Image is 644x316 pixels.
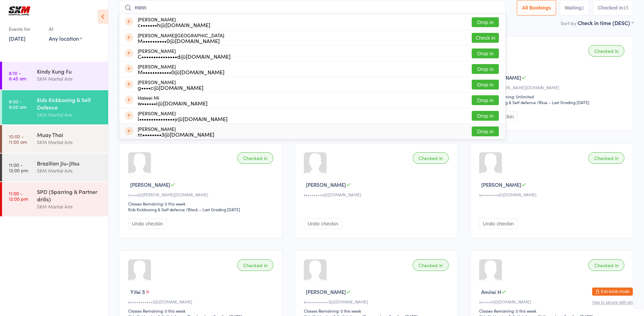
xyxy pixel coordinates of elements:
[138,48,231,59] div: [PERSON_NAME]
[413,152,449,164] div: Checked in
[9,134,27,144] time: 10:00 - 11:00 am
[138,111,228,121] div: [PERSON_NAME]
[2,62,108,90] a: 8:10 -8:45 amKindy Kung FuSKM Martial Arts
[2,90,108,124] a: 9:00 -9:50 amKids Kickboxing & Self DefenceSKM Martial Arts
[479,218,518,229] button: Undo checkin
[128,192,275,197] div: c•••s@[PERSON_NAME][DOMAIN_NAME]
[128,218,167,229] button: Undo checkin
[128,201,275,206] div: Classes Remaining: 0 this week
[472,64,499,74] button: Drop in
[138,132,214,137] div: m••••••••3@[DOMAIN_NAME]
[472,95,499,105] button: Drop in
[37,111,102,119] div: SKM Martial Arts
[578,19,633,26] div: Check in time (DESC)
[304,218,342,229] button: Undo checkin
[7,5,32,17] img: SKM Martial Arts
[37,138,102,146] div: SKM Martial Arts
[138,69,225,75] div: M••••••••••••0@[DOMAIN_NAME]
[306,288,346,295] span: [PERSON_NAME]
[472,80,499,90] button: Drop in
[588,259,624,271] div: Checked in
[37,188,102,203] div: SPD (Sparring & Partner drills)
[304,308,451,314] div: Classes Remaining: 0 this week
[138,54,231,59] div: C•••••••••••••••d@[DOMAIN_NAME]
[537,99,589,105] span: / Blue – Last Grading [DATE]
[138,38,224,43] div: M••••••••••0@[DOMAIN_NAME]
[37,203,102,211] div: SKM Martial Arts
[128,299,275,304] div: x•••••••••••3@[DOMAIN_NAME]
[561,20,576,26] label: Sort by
[623,5,628,11] div: 15
[481,288,501,295] span: Amitai H
[130,181,170,188] span: [PERSON_NAME]
[9,191,28,201] time: 11:00 - 12:00 pm
[9,35,25,42] a: [DATE]
[472,17,499,27] button: Drop in
[49,23,82,35] div: At
[2,125,108,153] a: 10:00 -11:00 amMuay ThaiSKM Martial Arts
[138,85,203,90] div: g••••c@[DOMAIN_NAME]
[472,33,499,43] button: Check in
[37,131,102,138] div: Muay Thai
[9,70,26,81] time: 8:10 - 8:45 am
[306,181,346,188] span: [PERSON_NAME]
[237,259,273,271] div: Checked in
[472,48,499,58] button: Drop in
[479,99,536,105] div: Kids Kickboxing & Self defence
[128,206,185,212] div: Kids Kickboxing & Self defence
[304,192,451,197] div: s••••••••s@[DOMAIN_NAME]
[582,5,584,11] div: 1
[588,152,624,164] div: Checked in
[237,152,273,164] div: Checked in
[138,95,208,106] div: Haiwei Mi
[479,299,626,304] div: s•••••h@[DOMAIN_NAME]
[138,100,208,106] div: w••••••i@[DOMAIN_NAME]
[37,167,102,175] div: SKM Martial Arts
[37,75,102,83] div: SKM Martial Arts
[472,111,499,121] button: Drop in
[479,94,626,99] div: Classes Remaining: Unlimited
[128,308,275,314] div: Classes Remaining: 0 this week
[138,22,210,27] div: c•••••••h@[DOMAIN_NAME]
[138,116,228,121] div: l•••••••••••••••y@[DOMAIN_NAME]
[479,308,626,314] div: Classes Remaining: 0 this week
[2,154,108,181] a: 11:00 -12:00 pmBrazilian Jiu-JitsuSKM Martial Arts
[9,162,28,173] time: 11:00 - 12:00 pm
[588,45,624,57] div: Checked in
[49,35,82,42] div: Any location
[9,23,42,35] div: Events for
[37,96,102,111] div: Kids Kickboxing & Self Defence
[138,33,224,43] div: [PERSON_NAME][GEOGRAPHIC_DATA]
[138,64,225,75] div: [PERSON_NAME]
[138,79,203,90] div: [PERSON_NAME]
[2,182,108,216] a: 11:00 -12:00 pmSPD (Sparring & Partner drills)SKM Martial Arts
[37,67,102,75] div: Kindy Kung Fu
[472,126,499,136] button: Drop in
[304,299,451,304] div: x•••••••••••3@[DOMAIN_NAME]
[479,192,626,197] div: s••••••••s@[DOMAIN_NAME]
[130,288,145,295] span: Yifei S
[37,159,102,167] div: Brazilian Jiu-Jitsu
[138,17,210,27] div: [PERSON_NAME]
[592,300,633,305] button: how to secure with pin
[138,126,214,137] div: [PERSON_NAME]
[413,259,449,271] div: Checked in
[481,181,521,188] span: [PERSON_NAME]
[186,206,240,212] span: / Black – Last Grading [DATE]
[592,288,633,296] button: Exit kiosk mode
[479,84,626,90] div: c•••s@[PERSON_NAME][DOMAIN_NAME]
[9,99,26,110] time: 9:00 - 9:50 am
